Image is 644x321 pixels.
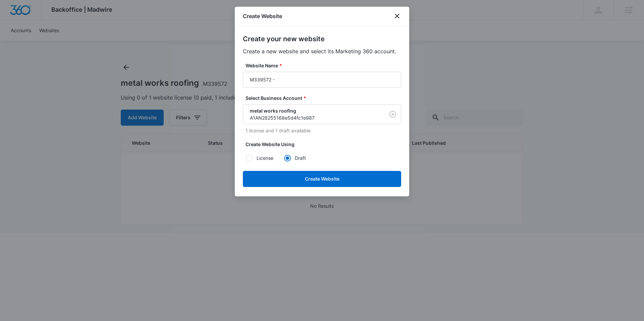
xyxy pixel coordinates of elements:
label: Select Business Account [246,94,404,102]
label: License [246,154,284,162]
p: 1 license and 1 draft available [246,127,401,134]
h2: Create your new website [243,34,401,44]
button: Clear [387,109,398,120]
button: close [393,12,401,20]
h1: Create Website [243,12,282,20]
label: Website Name [246,62,404,69]
p: Create a new website and select its Marketing 360 account. [243,47,401,55]
label: Create Website Using [246,141,404,148]
p: metal works roofing [250,107,375,114]
label: Draft [284,154,322,162]
button: Create Website [243,171,401,187]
